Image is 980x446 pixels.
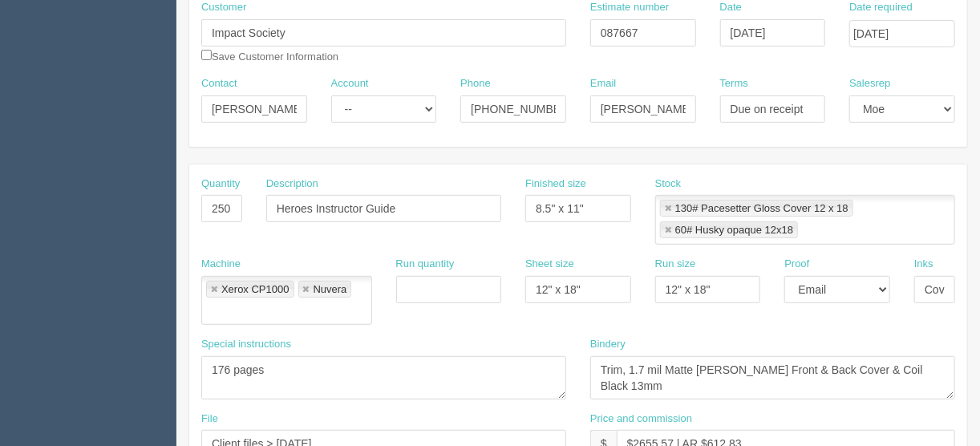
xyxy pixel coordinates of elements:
[201,412,218,427] label: File
[201,356,566,399] textarea: 176 pages
[675,225,793,235] div: 60# Husky opaque 12x18
[849,76,890,91] label: Salesrep
[590,337,626,352] label: Bindery
[590,356,955,399] textarea: Trim, 1.7 mil Matte [PERSON_NAME] Front & Back Cover & Coil Black 13mm
[201,337,291,352] label: Special instructions
[525,257,574,272] label: Sheet size
[590,412,692,427] label: Price and commission
[201,176,240,192] label: Quantity
[201,76,237,91] label: Contact
[525,176,586,192] label: Finished size
[720,76,748,91] label: Terms
[784,257,809,272] label: Proof
[201,19,566,47] input: Enter customer name
[675,203,848,213] div: 130# Pacesetter Gloss Cover 12 x 18
[266,176,318,192] label: Description
[655,257,696,272] label: Run size
[396,257,455,272] label: Run quantity
[221,284,290,294] div: Xerox CP1000
[460,76,491,91] label: Phone
[314,284,347,294] div: Nuvera
[914,257,933,272] label: Inks
[590,76,617,91] label: Email
[655,176,682,192] label: Stock
[201,257,241,272] label: Machine
[331,76,369,91] label: Account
